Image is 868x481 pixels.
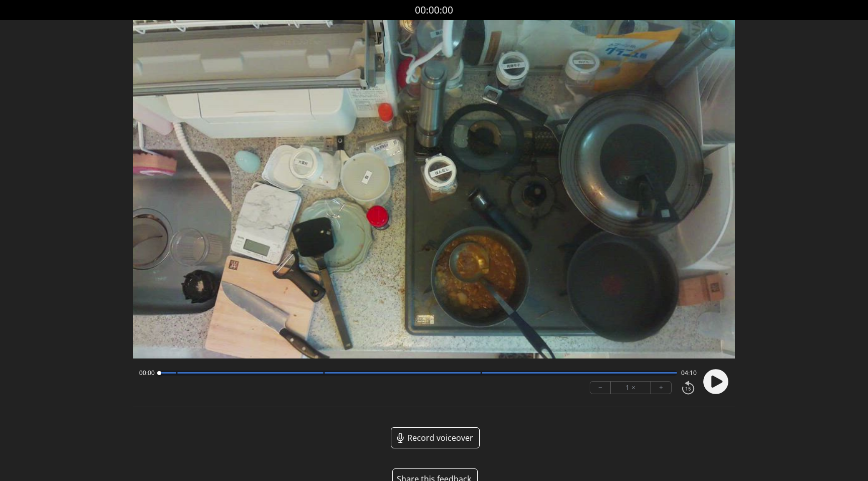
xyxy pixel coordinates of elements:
[611,382,651,394] div: 1 ×
[407,432,473,444] span: Record voiceover
[590,382,611,394] button: −
[415,3,453,18] a: 00:00:00
[681,369,697,377] span: 04:10
[391,427,480,448] a: Record voiceover
[139,369,155,377] span: 00:00
[651,382,671,394] button: +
